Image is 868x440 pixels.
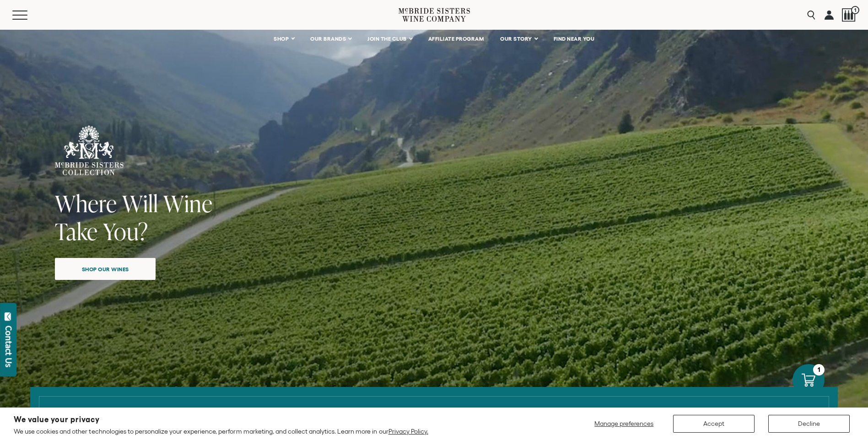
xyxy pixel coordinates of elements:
[304,30,357,48] a: OUR BRANDS
[4,326,13,367] div: Contact Us
[589,415,659,433] button: Manage preferences
[103,215,148,247] span: You?
[554,36,595,42] span: FIND NEAR YOU
[274,36,289,42] span: SHOP
[12,11,45,20] button: Mobile Menu Trigger
[851,6,859,14] span: 1
[813,364,825,376] div: 1
[163,188,213,219] span: Wine
[388,428,428,435] a: Privacy Policy.
[55,188,117,219] span: Where
[361,30,418,48] a: JOIN THE CLUB
[428,36,484,42] span: AFFILIATE PROGRAM
[14,427,428,435] p: We use cookies and other technologies to personalize your experience, perform marketing, and coll...
[122,188,158,219] span: Will
[14,416,428,424] h2: We value your privacy
[500,36,532,42] span: OUR STORY
[548,30,601,48] a: FIND NEAR YOU
[673,415,755,433] button: Accept
[367,36,407,42] span: JOIN THE CLUB
[768,415,850,433] button: Decline
[422,30,490,48] a: AFFILIATE PROGRAM
[310,36,346,42] span: OUR BRANDS
[594,420,653,427] span: Manage preferences
[66,260,145,278] span: Shop our wines
[55,258,156,280] a: Shop our wines
[55,215,98,247] span: Take
[494,30,543,48] a: OUR STORY
[268,30,300,48] a: SHOP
